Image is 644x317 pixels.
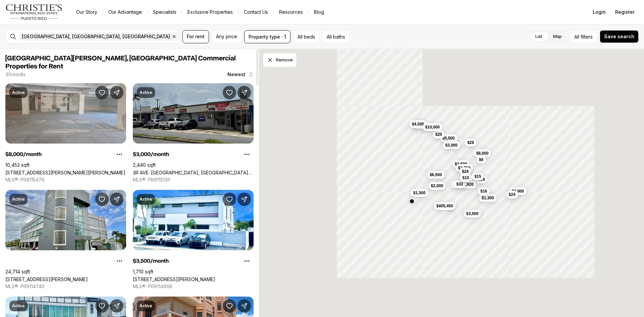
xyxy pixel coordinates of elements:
button: $3,000 [443,141,461,149]
button: Save Property: 51 PILAR Y BRAUMBAUGH [223,299,236,313]
button: Contact Us [238,7,273,17]
button: Login [589,5,610,19]
button: Share Property [237,193,251,206]
button: $1,744,920 [451,180,476,189]
a: 3R AVE. CAMPO RICO, SAN JUAN PR, 00924 [133,170,254,175]
button: $3,000 [509,187,527,195]
span: $28 [467,140,474,145]
button: Property options [113,148,126,161]
button: All beds [293,30,320,43]
p: 30 results [5,72,25,77]
button: $15 [472,172,484,180]
span: $25 [435,132,442,137]
span: $1,500 [413,190,426,196]
span: $3,000 [512,189,524,194]
button: Newest [223,68,258,81]
span: $6 [479,157,483,162]
span: filters [581,33,593,40]
button: Save Property: 3R AVE. CAMPO RICO [223,86,236,99]
button: $1,500 [411,189,428,197]
button: $5,500 [440,134,458,142]
span: $24 [509,192,516,197]
span: $24 [478,177,485,182]
button: Share Property [110,299,123,313]
button: Share Property [237,86,251,99]
button: $6,500 [427,171,445,179]
span: Register [615,9,635,15]
a: Our Advantage [103,7,147,17]
span: $5,500 [442,136,455,141]
span: $3,000 [445,143,458,148]
button: $6 [476,156,486,164]
button: Share Property [110,86,123,99]
span: Newest [227,72,246,77]
span: $33 [456,181,463,187]
span: $4,500 [412,121,424,127]
button: $25 [433,130,445,139]
a: Specialists [148,7,182,17]
p: Active [12,303,25,309]
a: Resources [274,7,308,17]
span: $1,744,920 [453,182,474,187]
span: [GEOGRAPHIC_DATA], [GEOGRAPHIC_DATA], [GEOGRAPHIC_DATA] [22,34,170,39]
span: $10,000 [425,124,440,130]
button: Dismiss drawing [263,53,297,67]
img: logo [5,4,63,20]
button: Allfilters [570,30,597,43]
span: Save search [604,34,634,39]
p: Active [12,90,25,95]
label: List [530,31,548,43]
span: [GEOGRAPHIC_DATA][PERSON_NAME], [GEOGRAPHIC_DATA] Commercial Properties for Rent [5,55,236,70]
p: Active [140,90,152,95]
button: $24 [459,167,471,175]
button: Any price [212,30,241,43]
span: Login [593,9,606,15]
span: $2,000 [431,183,443,189]
button: $3,500 [452,160,470,168]
button: Save Property: 378 SAN CLAUDIO AVE. [223,193,236,206]
span: $3,500 [466,211,479,216]
button: All baths [322,30,350,43]
span: For rent [187,34,205,39]
p: Active [140,197,152,202]
p: Active [140,303,152,309]
button: Property options [240,148,254,161]
button: $16 [478,187,490,195]
button: Share Property [110,193,123,206]
span: $10 [463,175,469,180]
span: All [574,33,579,40]
a: Exclusive Properties [182,7,238,17]
span: $15 [474,174,481,179]
button: For rent [182,30,209,43]
button: Save Property: 607 AVE. DE DIEGO [95,299,109,313]
span: $1,300 [482,195,494,201]
span: $3,500 [455,161,467,167]
span: $24 [462,169,469,174]
span: $6,500 [430,172,442,177]
button: Property options [113,254,126,268]
a: Blog [309,7,329,17]
button: Save search [600,30,639,43]
button: $2,000 [428,182,446,190]
a: 378 SAN CLAUDIO AVE., SAN JUAN PR, 00926 [133,276,215,282]
label: Map [548,31,567,43]
button: Share Property [237,299,251,313]
button: $10 [460,174,472,182]
button: $33 [453,180,466,188]
button: $10,000 [423,123,442,131]
a: 2328 CALLE BLANCA REXACH, SAN JUAN PR, 00915 [5,170,125,175]
span: Any price [216,34,237,39]
button: $405,450 [434,202,456,210]
button: $28 [465,139,477,147]
a: Our Story [71,7,103,17]
span: $2,750 [458,165,471,171]
button: $3,500 [464,210,481,218]
span: $16 [480,189,487,194]
button: Property options [240,254,254,268]
button: Register [611,5,639,19]
button: Save Property: 2328 CALLE BLANCA REXACH [95,86,109,99]
button: $24 [506,191,518,199]
button: Save Property: 34 CARR 20 [95,193,109,206]
button: $1,300 [479,194,497,202]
